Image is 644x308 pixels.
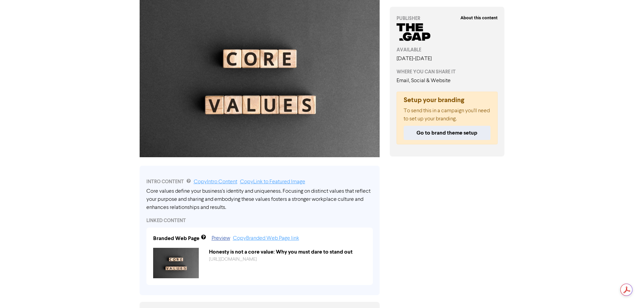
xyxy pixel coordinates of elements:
a: Copy Branded Web Page link [233,236,299,241]
div: Core values define your business's identity and uniqueness. Focusing on distinct values that refl... [146,187,373,212]
a: [URL][DOMAIN_NAME] [209,257,257,262]
a: Copy Intro Content [194,179,237,185]
div: Honesty is not a core value: Why you must dare to stand out [204,248,371,256]
div: WHERE YOU CAN SHARE IT [397,68,498,75]
div: LINKED CONTENT [146,217,373,224]
iframe: Chat Widget [559,235,644,308]
a: Preview [212,236,230,241]
div: https://public2.bomamarketing.com/cp/6jwGyAt21e3REcKfBR0vXt?sa=G2DyTjF3 [204,256,371,263]
p: To send this in a campaign you'll need to set up your branding. [404,107,491,123]
strong: About this content [460,15,498,21]
div: [DATE] - [DATE] [397,55,498,63]
div: Branded Web Page [153,234,199,242]
div: PUBLISHER [397,15,498,22]
h5: Setup your branding [404,96,491,104]
div: Email, Social & Website [397,77,498,85]
div: AVAILABLE [397,46,498,53]
a: Copy Link to Featured Image [240,179,305,185]
button: Go to brand theme setup [404,126,491,140]
div: INTRO CONTENT [146,178,373,186]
